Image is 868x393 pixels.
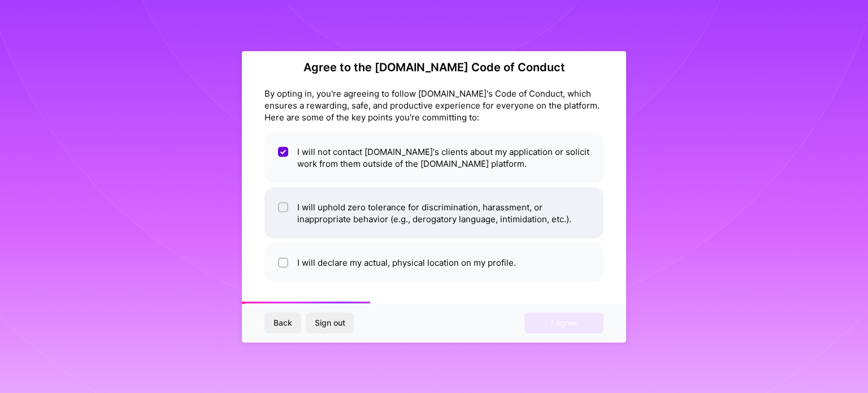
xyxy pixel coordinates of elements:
[274,317,292,329] span: Back
[264,313,301,333] button: Back
[315,317,345,329] span: Sign out
[264,243,604,282] li: I will declare my actual, physical location on my profile.
[264,187,604,238] li: I will uphold zero tolerance for discrimination, harassment, or inappropriate behavior (e.g., der...
[306,313,354,333] button: Sign out
[264,60,604,74] h2: Agree to the [DOMAIN_NAME] Code of Conduct
[264,132,604,183] li: I will not contact [DOMAIN_NAME]'s clients about my application or solicit work from them outside...
[264,87,604,123] div: By opting in, you're agreeing to follow [DOMAIN_NAME]'s Code of Conduct, which ensures a rewardin...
